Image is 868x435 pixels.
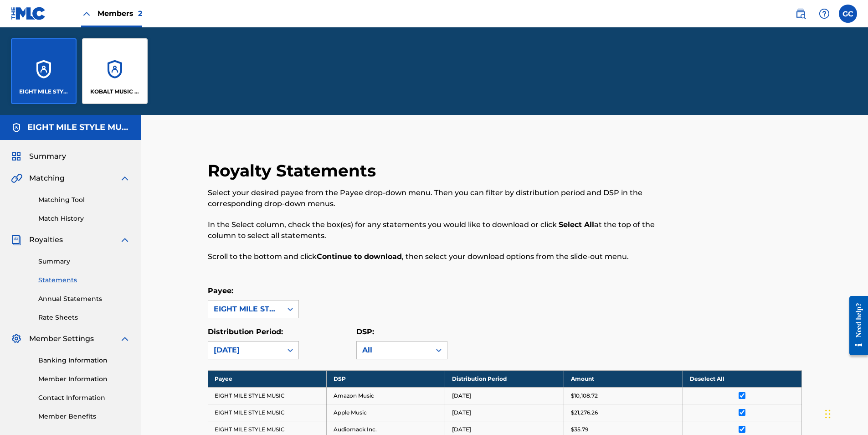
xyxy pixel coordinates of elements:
[38,195,130,205] a: Matching Tool
[27,122,130,133] h5: EIGHT MILE STYLE MUSIC
[11,38,77,104] a: AccountsEIGHT MILE STYLE MUSIC
[819,8,830,19] img: help
[571,392,598,400] p: $10,108.72
[208,286,233,295] label: Payee:
[356,327,374,336] label: DSP:
[11,151,22,162] img: Summary
[119,173,130,184] img: expand
[38,214,130,223] a: Match History
[208,404,327,421] td: EIGHT MILE STYLE MUSIC
[214,345,277,356] div: [DATE]
[208,387,327,404] td: EIGHT MILE STYLE MUSIC
[11,173,22,184] img: Matching
[208,161,380,181] h2: Royalty Statements
[683,370,801,387] th: Deselect All
[208,327,283,336] label: Distribution Period:
[11,234,22,245] img: Royalties
[38,294,130,304] a: Annual Statements
[822,391,868,435] iframe: Chat Widget
[38,313,130,322] a: Rate Sheets
[842,289,868,362] iframe: Resource Center
[38,275,130,285] a: Statements
[208,219,665,241] p: In the Select column, check the box(es) for any statements you would like to download or click at...
[571,425,588,434] p: $35.79
[29,173,65,184] span: Matching
[445,370,564,387] th: Distribution Period
[208,251,665,262] p: Scroll to the bottom and click , then select your download options from the slide-out menu.
[326,387,445,404] td: Amazon Music
[791,5,810,23] a: Public Search
[445,404,564,421] td: [DATE]
[38,393,130,403] a: Contact Information
[119,234,130,245] img: expand
[98,8,142,19] span: Members
[317,252,402,261] strong: Continue to download
[29,333,94,344] span: Member Settings
[571,409,598,417] p: $21,276.26
[326,404,445,421] td: Apple Music
[11,122,22,133] img: Accounts
[38,412,130,421] a: Member Benefits
[29,234,63,245] span: Royalties
[839,5,857,23] div: User Menu
[564,370,683,387] th: Amount
[825,400,831,428] div: Drag
[11,151,66,162] a: SummarySummary
[19,88,69,96] p: EIGHT MILE STYLE MUSIC
[38,356,130,365] a: Banking Information
[795,8,806,19] img: search
[815,5,833,23] div: Help
[119,333,130,344] img: expand
[90,88,140,96] p: KOBALT MUSIC PUB AMERICA INC
[29,151,66,162] span: Summary
[138,9,142,18] span: 2
[38,257,130,266] a: Summary
[326,370,445,387] th: DSP
[214,304,277,315] div: EIGHT MILE STYLE MUSIC
[208,187,665,209] p: Select your desired payee from the Payee drop-down menu. Then you can filter by distribution peri...
[208,370,327,387] th: Payee
[559,220,594,229] strong: Select All
[11,333,22,344] img: Member Settings
[11,7,46,20] img: MLC Logo
[445,387,564,404] td: [DATE]
[362,345,425,356] div: All
[38,374,130,384] a: Member Information
[82,38,148,104] a: AccountsKOBALT MUSIC PUB AMERICA INC
[81,8,92,19] img: Close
